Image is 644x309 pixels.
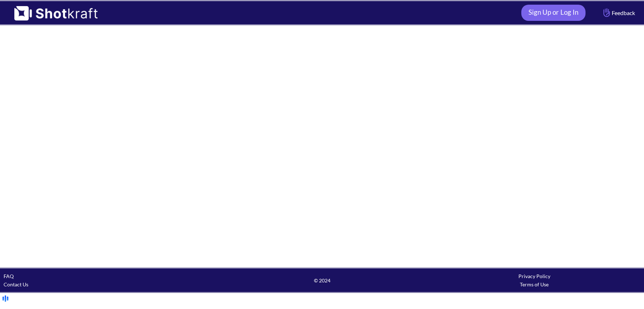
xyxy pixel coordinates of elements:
span: © 2024 [216,276,428,285]
div: Terms of Use [428,280,640,289]
span: Feedback [602,9,635,17]
div: Privacy Policy [428,272,640,280]
a: FAQ [4,273,14,279]
a: Contact Us [4,281,28,287]
a: Sign Up or Log In [521,5,586,21]
img: Hand Icon [602,6,612,19]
